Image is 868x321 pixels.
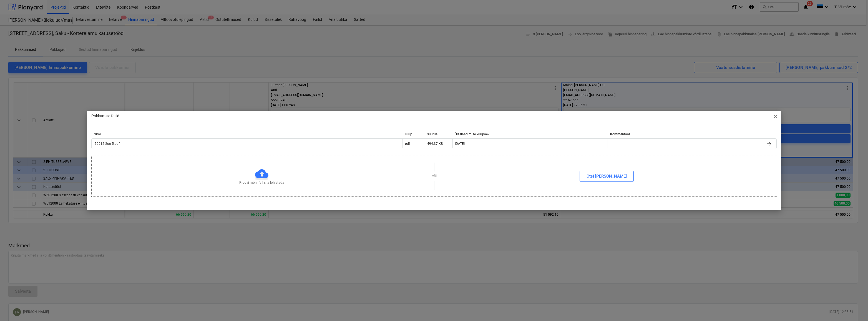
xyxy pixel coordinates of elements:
[840,294,868,321] div: Vestlusvidin
[239,180,284,185] p: Proovi mõni fail siia lohistada
[427,132,450,136] div: Suurus
[91,156,778,196] div: Proovi mõni fail siia lohistadavõiOtsi [PERSON_NAME]
[840,294,868,321] iframe: Chat Widget
[610,142,611,146] div: -
[455,132,606,136] div: Üleslaadimise kuupäev
[405,132,422,136] div: Tüüp
[587,173,627,180] div: Otsi [PERSON_NAME]
[432,174,437,178] p: või
[772,113,779,120] span: close
[94,132,400,136] div: Nimi
[455,142,465,146] div: [DATE]
[427,142,443,146] div: 494.37 KB
[94,142,120,146] div: 50912 Soo 5.pdf
[405,142,410,146] div: pdf
[91,113,119,119] p: Pakkumise failid
[610,132,761,136] div: Kommentaar
[580,171,634,182] button: Otsi [PERSON_NAME]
